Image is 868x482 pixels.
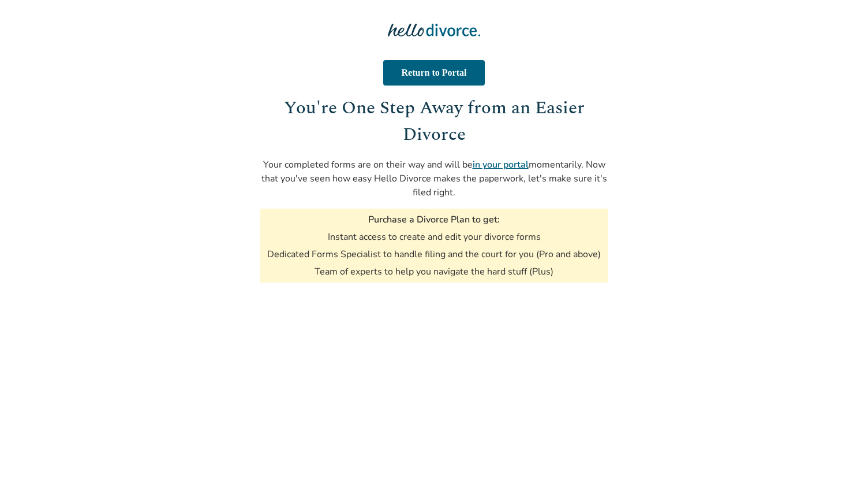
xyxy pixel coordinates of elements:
[260,95,608,149] h1: You're One Step Away from an Easier Divorce
[315,265,553,278] li: Team of experts to help you navigate the hard stuff (Plus)
[328,231,541,243] li: Instant access to create and edit your divorce forms
[473,158,529,171] a: in your portal
[368,213,500,226] h3: Purchase a Divorce Plan to get:
[388,18,480,42] img: Hello Divorce Logo
[381,60,487,86] a: Return to Portal
[267,248,601,261] li: Dedicated Forms Specialist to handle filing and the court for you (Pro and above)
[260,158,608,199] p: Your completed forms are on their way and will be momentarily. Now that you've seen how easy Hell...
